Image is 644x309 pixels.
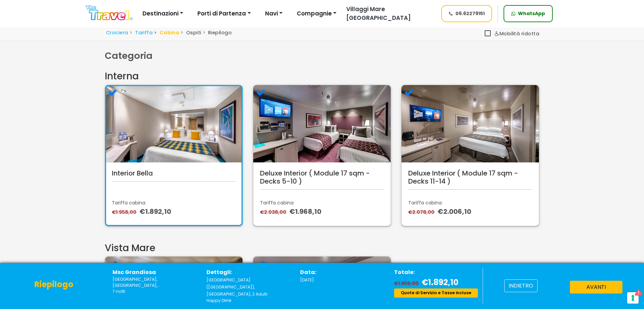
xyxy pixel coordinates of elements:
[206,277,267,297] span: [GEOGRAPHIC_DATA] ([GEOGRAPHIC_DATA]), [GEOGRAPHIC_DATA], 2 Adulti
[112,268,196,276] p: Msc Grandiosa
[260,199,384,206] p: Tariffa cabina:
[260,209,288,216] span: €2.038,00
[455,10,485,17] span: 06.62279151
[86,5,133,21] img: Logo The Travel
[206,298,290,304] p: Happy Drink
[346,5,411,22] span: Villaggi Mare [GEOGRAPHIC_DATA]
[504,5,553,22] a: WhatsApp
[261,7,287,21] button: Navi
[394,268,478,276] p: Totale:
[34,280,73,289] h4: Riepilogo
[441,5,492,22] a: 06.62279151
[292,7,341,21] button: Compagnie
[394,288,478,298] div: Quote di Servizio e Tasse incluse
[253,85,391,162] img: IR1.webp
[112,288,196,295] p: 7 notti
[193,7,255,21] button: Porti di Partenza
[106,29,128,36] a: Crociera
[570,281,622,294] button: avanti
[105,71,539,82] h3: Interna
[394,280,420,287] span: €1.958,00
[495,30,539,37] span: Mobilità ridotta
[300,268,384,276] p: Data:
[112,276,196,289] small: Palermo,Ibiza,Valencia,Marseille,Genoa,Civitavecchia,Palermo
[138,7,188,21] button: Destinazioni
[438,207,471,216] span: €2.006,10
[341,5,435,22] a: Villaggi Mare [GEOGRAPHIC_DATA]
[153,29,179,37] li: Cabina
[408,199,532,206] p: Tariffa cabina:
[289,207,321,216] span: €1.968,10
[179,29,201,37] li: Ospiti
[300,277,314,283] span: [DATE]
[504,279,538,292] button: indietro
[408,169,532,185] h5: Deluxe Interior ( Module 17 sqm - Decks 11-14 )
[201,29,232,37] li: Riepilogo
[422,277,458,288] span: €1.892,10
[518,10,545,17] span: WhatsApp
[135,29,153,36] a: Tariffa
[408,209,436,216] span: €2.078,00
[206,268,290,276] p: Dettagli:
[105,49,539,63] div: Categoria
[401,85,539,162] img: IR2.webp
[260,169,384,185] h5: Deluxe Interior ( Module 17 sqm - Decks 5-10 )
[105,242,539,254] h3: Vista Mare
